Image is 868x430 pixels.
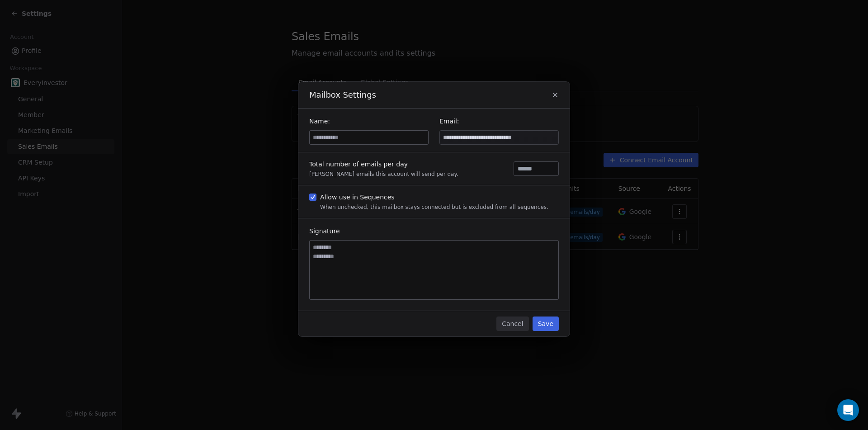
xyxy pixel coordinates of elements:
div: [PERSON_NAME] emails this account will send per day. [309,170,458,178]
span: Mailbox Settings [309,89,376,101]
span: Signature [309,227,340,235]
div: Total number of emails per day [309,160,458,169]
button: Cancel [496,317,528,331]
button: Allow use in SequencesWhen unchecked, this mailbox stays connected but is excluded from all seque... [309,193,316,202]
button: Save [533,317,559,331]
span: Name: [309,118,330,125]
div: Allow use in Sequences [320,193,548,202]
div: When unchecked, this mailbox stays connected but is excluded from all sequences. [320,203,548,211]
span: Email: [439,118,459,125]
